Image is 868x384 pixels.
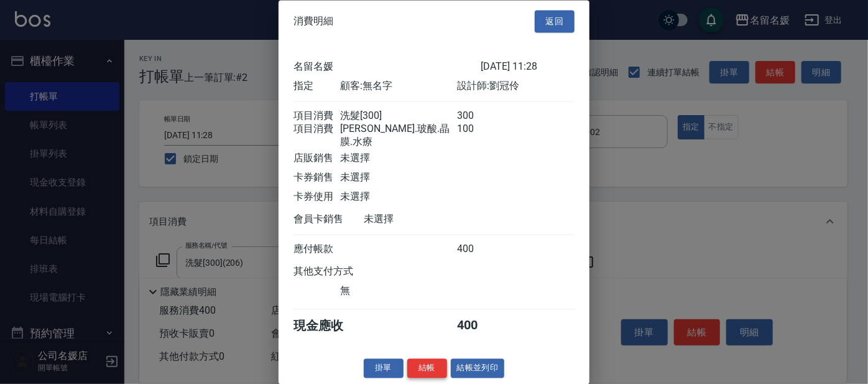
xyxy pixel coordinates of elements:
[340,172,457,185] div: 未選擇
[340,152,457,166] div: 未選擇
[458,123,504,149] div: 100
[481,61,575,74] div: [DATE] 11:28
[458,80,575,93] div: 設計師: 劉冠伶
[293,191,340,204] div: 卡券使用
[293,123,340,149] div: 項目消費
[293,152,340,166] div: 店販銷售
[293,213,364,227] div: 會員卡銷售
[293,110,340,123] div: 項目消費
[451,359,505,378] button: 結帳並列印
[293,172,340,185] div: 卡券銷售
[340,191,457,204] div: 未選擇
[293,266,387,279] div: 其他支付方式
[293,15,333,27] span: 消費明細
[293,80,340,93] div: 指定
[458,110,504,123] div: 300
[340,110,457,123] div: 洗髮[300]
[293,318,364,335] div: 現金應收
[340,123,457,149] div: [PERSON_NAME].玻酸.晶膜.水療
[364,213,481,227] div: 未選擇
[340,285,457,298] div: 無
[340,80,457,93] div: 顧客: 無名字
[293,243,340,256] div: 應付帳款
[458,243,504,256] div: 400
[407,359,447,378] button: 結帳
[364,359,404,378] button: 掛單
[535,10,575,33] button: 返回
[458,318,504,335] div: 400
[293,61,481,74] div: 名留名媛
